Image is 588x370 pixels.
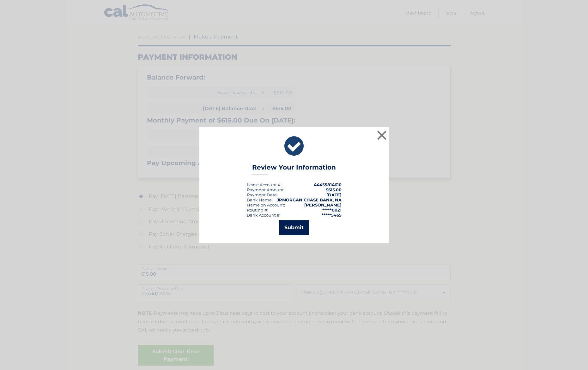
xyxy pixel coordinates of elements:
strong: [PERSON_NAME] [304,202,342,207]
span: [DATE] [326,192,342,197]
strong: 44455814610 [314,182,342,187]
div: Name on Account: [247,202,285,207]
h3: Review Your Information [252,164,336,175]
div: Bank Name: [247,197,273,202]
button: × [376,129,388,141]
button: Submit [279,220,309,235]
div: Lease Account #: [247,182,282,187]
div: : [247,192,278,197]
span: Payment Date [247,192,277,197]
strong: JPMORGAN CHASE BANK, NA [277,197,342,202]
span: $615.00 [326,187,342,192]
div: Bank Account #: [247,212,281,218]
div: Routing #: [247,207,268,212]
div: Payment Amount: [247,187,285,192]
